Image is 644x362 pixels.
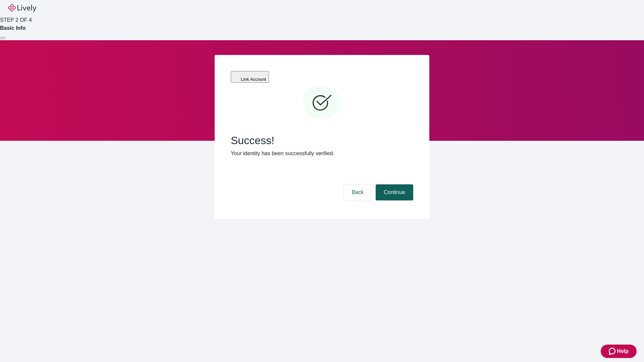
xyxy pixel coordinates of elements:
p: Your identity has been successfully verified. [231,149,413,158]
svg: Zendesk support icon [609,347,617,355]
button: Link Account [231,71,269,83]
img: Lively [8,4,36,12]
span: Success! [231,134,413,147]
button: Back [343,184,372,200]
span: Help [617,347,629,355]
svg: Checkmark icon [302,83,342,123]
button: Zendesk support iconHelp [601,345,637,358]
button: Continue [376,184,413,200]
